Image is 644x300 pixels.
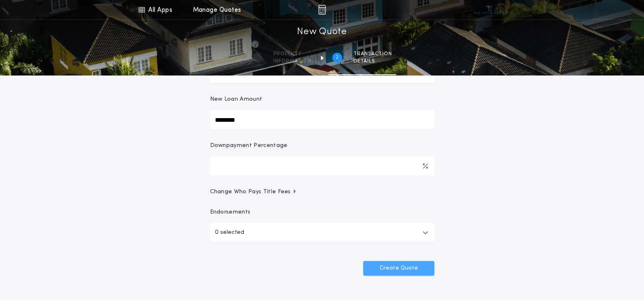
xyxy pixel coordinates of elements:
img: img [318,5,326,15]
button: 0 selected [210,223,434,242]
span: details [353,58,392,65]
span: Transaction [353,51,392,57]
input: New Loan Amount [210,110,434,129]
h1: New Quote [297,26,347,39]
input: Downpayment Percentage [210,156,434,176]
span: Change Who Pays Title Fees [210,188,297,196]
span: information [273,58,311,65]
h2: 2 [336,54,338,61]
button: Create Quote [363,261,434,276]
p: Endorsements [210,208,434,216]
p: Downpayment Percentage [210,142,288,150]
p: New Loan Amount [210,95,262,104]
p: 0 selected [215,228,244,237]
button: Change Who Pays Title Fees [210,188,434,196]
span: Property [273,51,311,57]
img: vs-icon [474,6,504,14]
